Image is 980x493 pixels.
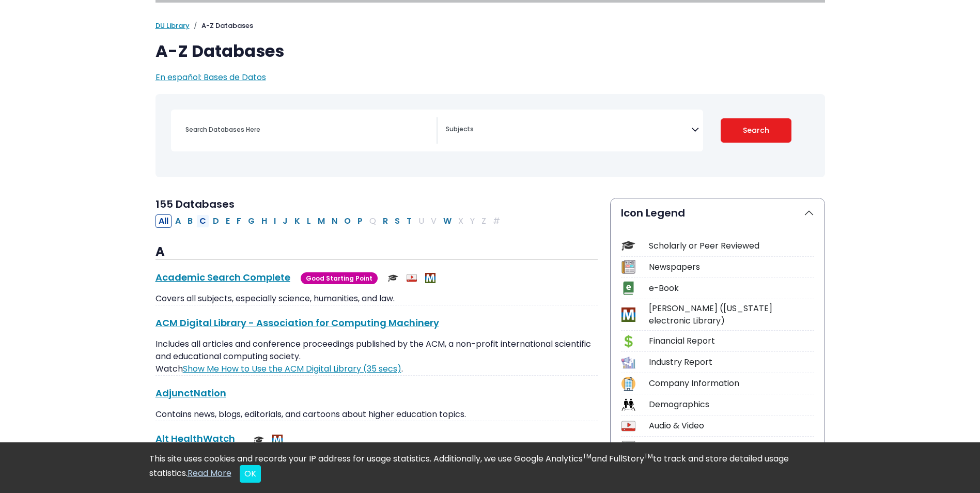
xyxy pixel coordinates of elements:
[388,273,398,283] img: Scholarly or Peer Reviewed
[446,126,691,134] textarea: Search
[254,435,264,445] img: Scholarly or Peer Reviewed
[155,214,172,228] button: All
[354,214,366,228] button: Filter Results P
[155,71,266,83] a: En español: Bases de Datos
[155,21,190,30] a: DU Library
[721,118,791,143] button: Submit for Search Results
[291,214,303,228] button: Filter Results K
[279,214,291,228] button: Filter Results J
[649,398,814,411] div: Demographics
[649,356,814,368] div: Industry Report
[155,387,226,399] a: AdjunctNation
[304,214,314,228] button: Filter Results L
[234,214,244,228] button: Filter Results F
[644,452,653,460] sup: TM
[210,214,222,228] button: Filter Results D
[315,214,328,228] button: Filter Results M
[621,307,635,321] img: Icon MeL (Michigan electronic Library)
[155,316,439,329] a: ACM Digital Library - Association for Computing Machinery
[621,260,635,274] img: Icon Newspapers
[341,214,354,228] button: Filter Results O
[621,398,635,412] img: Icon Demographics
[380,214,391,228] button: Filter Results R
[649,240,814,252] div: Scholarly or Peer Reviewed
[649,420,814,432] div: Audio & Video
[649,261,814,273] div: Newspapers
[621,440,635,454] img: Icon Statistics
[392,214,403,228] button: Filter Results S
[196,214,209,228] button: Filter Results C
[621,334,635,348] img: Icon Financial Report
[155,197,235,211] span: 155 Databases
[425,273,435,283] img: MeL (Michigan electronic Library)
[583,452,592,460] sup: TM
[621,239,635,253] img: Icon Scholarly or Peer Reviewed
[155,94,825,177] nav: Search filters
[155,41,825,61] h1: A-Z Databases
[621,419,635,433] img: Icon Audio & Video
[190,21,253,31] li: A-Z Databases
[155,292,598,305] p: Covers all subjects, especially science, humanities, and law.
[223,214,233,228] button: Filter Results E
[611,198,825,227] button: Icon Legend
[172,214,184,228] button: Filter Results A
[188,467,231,479] a: Read More
[621,377,635,391] img: Icon Company Information
[403,214,415,228] button: Filter Results T
[240,465,261,483] button: Close
[649,377,814,390] div: Company Information
[621,356,635,369] img: Icon Industry Report
[245,214,258,228] button: Filter Results G
[301,272,378,284] span: Good Starting Point
[155,432,235,445] a: Alt HealthWatch
[649,282,814,295] div: e-Book
[149,453,831,483] div: This site uses cookies and records your IP address for usage statistics. Additionally, we use Goo...
[440,214,455,228] button: Filter Results W
[155,214,504,226] div: Alpha-list to filter by first letter of database name
[649,302,814,327] div: [PERSON_NAME] ([US_STATE] electronic Library)
[272,435,283,445] img: MeL (Michigan electronic Library)
[155,244,598,260] h3: A
[258,214,270,228] button: Filter Results H
[329,214,340,228] button: Filter Results N
[184,214,196,228] button: Filter Results B
[155,338,598,375] p: Includes all articles and conference proceedings published by the ACM, a non-profit international...
[155,408,598,421] p: Contains news, blogs, editorials, and cartoons about higher education topics.
[649,335,814,347] div: Financial Report
[155,271,290,284] a: Academic Search Complete
[621,281,635,295] img: Icon e-Book
[271,214,279,228] button: Filter Results I
[183,363,401,375] a: Link opens in new window
[179,122,437,137] input: Search database by title or keyword
[649,441,814,453] div: Statistics
[407,273,417,283] img: Audio & Video
[155,21,825,31] nav: breadcrumb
